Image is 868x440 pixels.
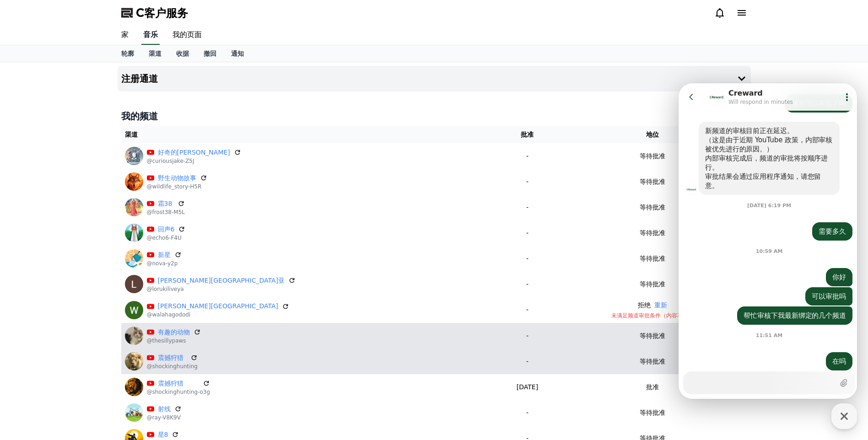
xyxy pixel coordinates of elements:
[646,131,659,138] font: 地位
[640,279,665,289] p: 等待批准
[158,430,168,440] a: 星8
[638,300,651,310] p: 拒绝
[136,5,188,20] span: C客户服务
[158,353,187,363] a: 震撼狩猎
[121,5,188,20] a: C客户服务
[125,378,143,396] img: 震撼狩猎
[147,234,186,241] p: @echo6-F4U
[147,157,241,165] p: @curiousjake-Z5J
[501,382,555,392] p: [DATE]
[125,403,143,422] img: 射线
[114,45,141,62] a: 轮廓
[118,66,751,91] button: 注册通道
[679,83,857,399] iframe: Channel chat
[231,50,244,57] font: 通知
[158,225,175,234] a: 回声6
[125,147,143,165] img: 好奇的杰克
[501,331,555,341] p: -
[158,276,285,285] a: [PERSON_NAME][GEOGRAPHIC_DATA]亚
[158,250,171,260] a: 新星
[176,50,189,57] font: 收据
[646,382,659,392] p: 批准
[121,74,158,84] h4: 注册通道
[147,183,207,190] p: @wildlife_story-H5R
[501,151,555,161] p: -
[125,275,143,293] img: 洛鲁基·利维亚
[125,131,138,138] font: 渠道
[147,260,182,267] p: @nova-y2p
[501,408,555,418] p: -
[158,327,190,337] a: 有趣的动物
[640,228,665,238] p: 等待批准
[125,224,143,242] img: 回声6
[147,414,182,421] p: @ray-V8K9V
[141,26,160,45] a: 音乐
[147,388,210,396] p: @shockinghunting-o3g
[640,177,665,187] p: 等待批准
[501,254,555,263] p: -
[158,301,278,311] a: [PERSON_NAME][GEOGRAPHIC_DATA]
[147,209,185,216] p: @frost38-M5L
[149,50,162,57] font: 渠道
[158,199,174,209] a: 霜38
[640,151,665,161] p: 等待批准
[147,363,198,370] p: @shockinghunting
[501,357,555,366] p: -
[147,311,289,318] p: @walahagododi
[125,198,143,216] img: 霜38
[224,45,251,62] a: 通知
[114,26,136,45] a: 家
[196,45,224,62] a: 撤回
[654,300,667,310] button: 重新
[158,404,171,414] a: 射线
[121,50,134,57] font: 轮廓
[147,337,201,344] p: @thesillypaws
[640,331,665,341] p: 等待批准
[640,357,665,366] p: 等待批准
[640,408,665,418] p: 等待批准
[158,148,230,157] a: 好奇的[PERSON_NAME]
[158,173,196,183] a: 野生动物故事
[204,50,216,57] font: 撤回
[501,177,555,187] p: -
[501,305,555,315] p: -
[640,203,665,212] p: 等待批准
[640,254,665,263] p: 等待批准
[125,249,143,268] img: 新星
[121,110,747,123] h4: 我的频道
[169,45,196,62] a: 收据
[147,285,296,293] p: @lorukiliveya
[501,203,555,212] p: -
[125,172,143,191] img: 野生动物故事
[501,279,555,289] p: -
[158,379,199,388] a: 震撼狩猎
[125,301,143,319] img: 瓦拉哈·戈多迪
[125,327,143,345] img: 有趣的动物
[521,131,534,138] font: 批准
[141,45,169,62] a: 渠道
[165,26,209,45] a: 我的页面
[501,228,555,238] p: -
[125,352,143,370] img: 震撼狩猎
[561,312,743,319] p: 未满足频道审批条件（内容不足）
